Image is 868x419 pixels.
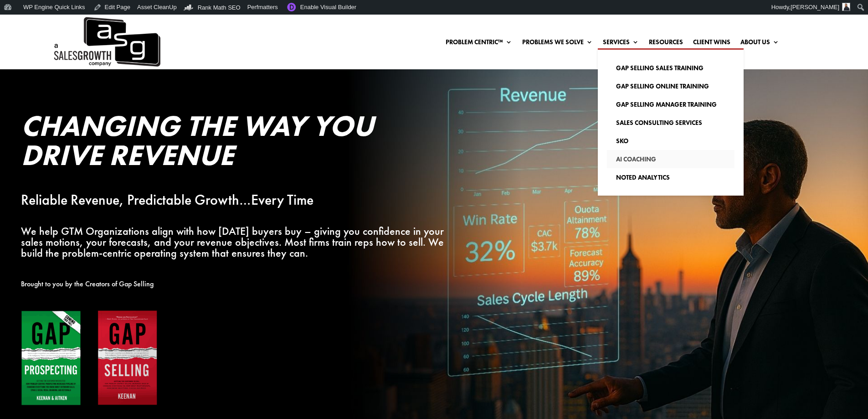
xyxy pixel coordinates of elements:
span: [PERSON_NAME] [791,4,839,10]
a: Resources [649,39,683,49]
a: Noted Analytics [607,168,734,186]
a: Gap Selling Sales Training [607,59,734,77]
img: logo_orange.svg [15,15,22,22]
img: Gap Books [21,310,158,406]
div: v 4.0.25 [26,15,45,22]
div: Keywords by Traffic [101,58,154,64]
img: website_grey.svg [15,24,22,31]
span: Rank Math SEO [198,4,241,11]
a: Problem Centric™ [446,39,512,49]
div: Domain: [DOMAIN_NAME] [24,24,100,31]
a: Client Wins [693,39,730,49]
p: We help GTM Organizations align with how [DATE] buyers buy – giving you confidence in your sales ... [21,226,448,258]
p: Brought to you by the Creators of Gap Selling [21,279,448,290]
a: About Us [740,39,779,49]
a: Services [603,39,639,49]
p: Reliable Revenue, Predictable Growth…Every Time [21,195,448,206]
img: tab_keywords_by_traffic_grey.svg [91,57,98,65]
img: ASG Co. Logo [52,15,160,69]
a: Sales Consulting Services [607,114,734,132]
a: SKO [607,132,734,150]
div: Domain Overview [35,58,82,64]
img: tab_domain_overview_orange.svg [25,57,32,65]
a: AI Coaching [607,150,734,168]
a: Gap Selling Manager Training [607,95,734,114]
h2: Changing the Way You Drive Revenue [21,111,448,174]
a: Gap Selling Online Training [607,77,734,95]
a: A Sales Growth Company Logo [52,15,160,69]
a: Problems We Solve [522,39,593,49]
